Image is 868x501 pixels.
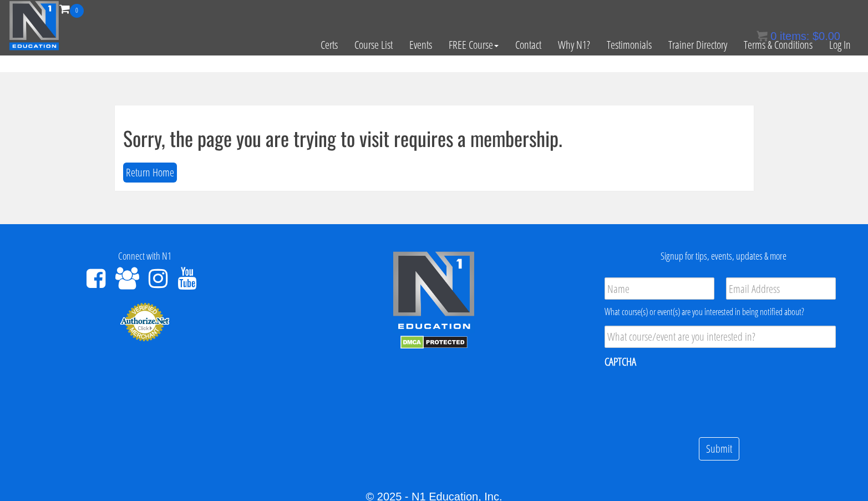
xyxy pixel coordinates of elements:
[605,326,836,348] input: What course/event are you interested in?
[757,31,768,42] img: icon11.png
[735,18,821,72] a: Terms & Conditions
[507,18,550,72] a: Contact
[699,437,739,461] input: Submit
[59,1,84,16] a: 0
[780,30,809,42] span: items:
[70,4,84,18] span: 0
[770,30,776,42] span: 0
[605,355,636,369] label: CAPTCHA
[598,18,660,72] a: Testimonials
[813,30,819,42] span: $
[660,18,735,72] a: Trainer Directory
[813,30,840,42] bdi: 0.00
[123,127,745,149] h1: Sorry, the page you are trying to visit requires a membership.
[392,251,475,333] img: n1-edu-logo
[9,1,59,50] img: n1-education
[757,30,840,42] a: 0 items: $0.00
[400,336,468,349] img: DMCA.com Protection Status
[550,18,598,72] a: Why N1?
[120,302,170,342] img: Authorize.Net Merchant - Click to Verify
[605,305,836,318] div: What course(s) or event(s) are you interested in being notified about?
[587,251,860,262] h4: Signup for tips, events, updates & more
[123,163,177,183] button: Return Home
[401,18,440,72] a: Events
[726,277,836,300] input: Email Address
[605,277,714,300] input: Name
[312,18,346,72] a: Certs
[346,18,401,72] a: Course List
[440,18,507,72] a: FREE Course
[8,251,281,262] h4: Connect with N1
[821,18,859,72] a: Log In
[605,376,773,419] iframe: reCAPTCHA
